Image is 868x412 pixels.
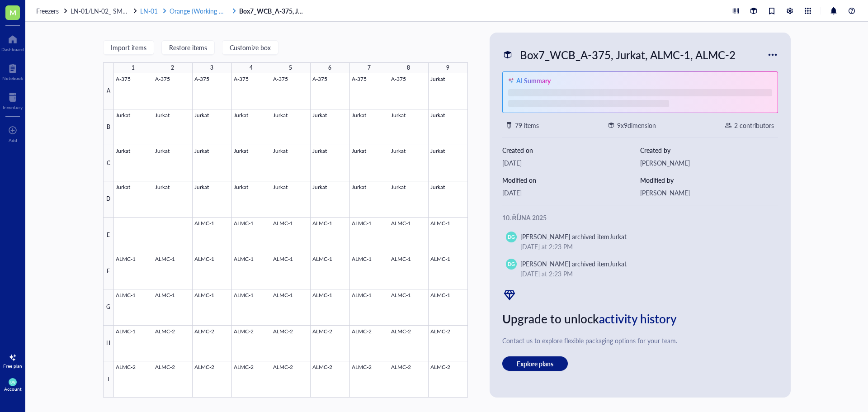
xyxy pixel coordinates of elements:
div: Box7_WCB_A-375, Jurkat, ALMC-1, ALMC-2 [516,45,740,64]
div: D [103,181,114,218]
div: 10. října 2025 [502,213,778,223]
div: Contact us to explore flexible packaging options for your team. [502,336,778,346]
span: LN-01/LN-02_ SMALL/BIG STORAGE ROOM [71,6,198,15]
div: 9 [446,62,449,74]
a: Inventory [3,90,23,110]
div: 79 items [515,120,539,130]
div: Jurkat [609,259,627,268]
div: Add [9,137,17,143]
div: [PERSON_NAME] archived item [520,259,627,269]
div: [DATE] [502,158,640,168]
div: 5 [289,62,292,74]
div: B [103,109,114,146]
div: E [103,218,114,254]
div: [DATE] at 2:23 PM [520,269,767,279]
div: Created on [502,145,640,155]
div: 6 [328,62,331,74]
div: Created by [640,145,778,155]
div: 2 contributors [734,120,774,130]
span: activity history [599,310,677,327]
a: Dashboard [1,32,24,52]
div: C [103,145,114,181]
div: 1 [132,62,135,74]
div: 4 [250,62,253,74]
div: F [103,253,114,289]
span: Restore items [169,44,207,51]
div: 3 [210,62,213,74]
span: Orange (Working CB) [170,6,229,15]
div: H [103,326,114,362]
span: Freezers [36,6,59,15]
a: Freezers [36,7,69,15]
div: 2 [171,62,174,74]
div: [PERSON_NAME] [640,188,778,198]
div: [DATE] at 2:23 PM [520,242,767,251]
div: Jurkat [609,232,627,241]
div: Modified by [640,175,778,185]
div: A [103,73,114,109]
div: [PERSON_NAME] [640,158,778,168]
div: 7 [368,62,371,74]
a: Explore plans [502,356,778,371]
div: Dashboard [1,47,24,52]
button: Restore items [161,40,215,55]
a: Box7_WCB_A-375, Jurkat, ALMC-1, ALMC-2 [239,7,307,15]
div: I [103,361,114,398]
span: DG [508,233,515,241]
button: Import items [103,40,154,55]
span: M [9,7,16,18]
a: LN-01Orange (Working CB) [140,7,237,15]
span: Explore plans [517,360,553,368]
span: Customize box [230,44,271,51]
div: Notebook [2,76,23,81]
div: AI Summary [516,76,551,85]
button: Customize box [222,40,278,55]
span: LN-01 [140,6,158,15]
div: 9 x 9 dimension [617,120,656,130]
div: Modified on [502,175,640,185]
a: LN-01/LN-02_ SMALL/BIG STORAGE ROOM [71,7,138,15]
div: G [103,289,114,326]
div: Account [4,386,22,392]
span: Import items [111,44,146,51]
div: Upgrade to unlock [502,309,778,328]
span: DG [10,380,15,384]
div: [DATE] [502,188,640,198]
button: Explore plans [502,356,568,371]
div: 8 [407,62,410,74]
div: Free plan [3,363,22,369]
span: DG [508,260,515,268]
a: Notebook [2,61,23,81]
div: [PERSON_NAME] archived item [520,232,627,242]
div: Inventory [3,104,23,110]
